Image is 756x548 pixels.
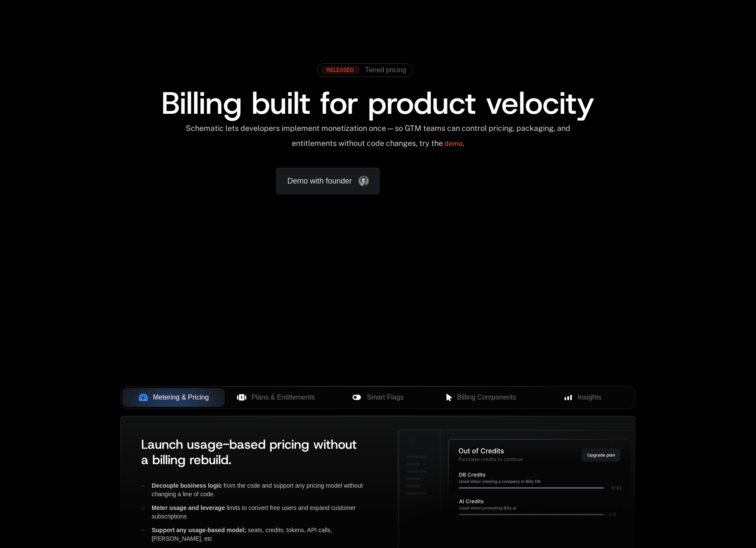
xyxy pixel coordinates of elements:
[141,436,357,468] span: Launch usage-based pricing without a billing rebuild.
[141,504,384,521] div: limits to convert free users and expand customer subscriptions
[185,124,571,154] div: Schematic lets developers implement monetization once — so GTM teams can control pricing, packagi...
[161,83,594,124] span: Billing built for product velocity
[225,388,327,407] button: Plans & Entitlements
[151,482,222,489] span: Decouple business logic
[457,392,516,403] span: Billing Components
[320,66,406,74] a: [object Object],[object Object]
[459,457,523,461] g: Purchase credits to continue
[459,448,504,453] g: Out of Credits
[587,453,615,458] g: Upgrade plan
[445,133,462,154] a: demo
[611,486,614,489] g: 0
[320,66,360,74] div: RELEASED
[578,392,602,403] span: Insights
[151,504,225,511] span: Meter usage and leverage
[367,392,403,403] span: Smart Flags
[153,392,209,403] span: Metering & Pricing
[276,168,379,194] a: Demo with founder, ,[object Object]
[141,481,384,498] div: from the code and support any pricing model without changing a line of code.
[531,388,634,407] button: Insights
[151,527,246,533] span: Support any usage-based model;
[122,388,225,407] button: Metering & Pricing
[460,480,540,484] g: Used when viewing a company in Billy DB
[141,526,384,543] div: seats, credits, tokens, API calls, [PERSON_NAME], etc
[614,486,621,489] g: /10
[359,176,369,186] img: Founder
[252,392,315,403] span: Plans & Entitlements
[327,388,429,407] button: Smart Flags
[429,388,531,407] button: Billing Components
[365,66,406,74] span: Tiered pricing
